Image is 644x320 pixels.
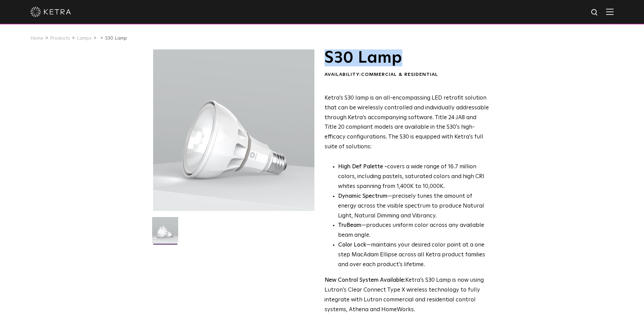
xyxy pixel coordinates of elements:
[338,164,387,170] strong: High Def Palette -
[325,95,489,150] span: Ketra’s S30 lamp is an all-encompassing LED retrofit solution that can be wirelessly controlled a...
[30,7,71,17] img: ketra-logo-2019-white
[338,242,366,248] strong: Color Lock
[338,222,361,228] strong: TruBeam
[338,162,489,192] p: covers a wide range of 16.7 million colors, including pastels, saturated colors and high CRI whit...
[325,71,489,78] div: Availability:
[77,36,92,41] a: Lamps
[338,192,489,221] li: —precisely tunes the amount of energy across the visible spectrum to produce Natural Light, Natur...
[591,8,599,17] img: search icon
[325,276,489,315] p: Ketra’s S30 Lamp is now using Lutron’s Clear Connect Type X wireless technology to fully integrat...
[338,193,387,199] strong: Dynamic Spectrum
[50,36,70,41] a: Products
[338,240,489,270] li: —maintains your desired color point at a one step MacAdam Ellipse across all Ketra product famili...
[361,72,438,77] span: Commercial & Residential
[338,221,489,240] li: —produces uniform color across any available beam angle.
[30,36,43,41] a: Home
[105,36,127,41] a: S30 Lamp
[325,277,405,283] strong: New Control System Available:
[325,49,489,66] h1: S30 Lamp
[152,217,178,248] img: S30-Lamp-Edison-2021-Web-Square
[606,8,614,15] img: Hamburger%20Nav.svg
